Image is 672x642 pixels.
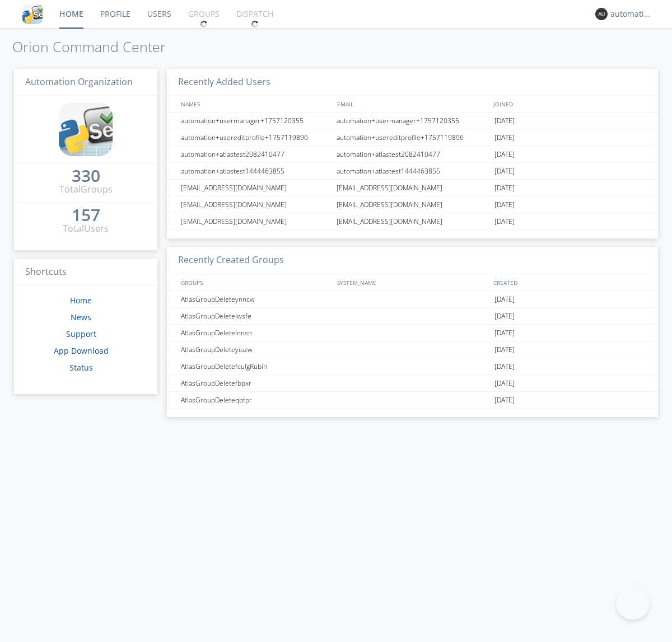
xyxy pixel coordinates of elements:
img: spin.svg [200,20,208,28]
span: [DATE] [494,196,515,213]
a: automation+atlastest2082410477automation+atlastest2082410477[DATE] [167,146,658,163]
div: 157 [72,209,100,221]
div: AtlasGroupDeleteynncw [178,291,333,307]
h3: Shortcuts [14,259,157,286]
div: AtlasGroupDeleteqbtpr [178,392,333,408]
div: [EMAIL_ADDRESS][DOMAIN_NAME] [178,213,333,229]
div: [EMAIL_ADDRESS][DOMAIN_NAME] [334,213,492,229]
div: automation+usermanager+1757120355 [178,113,333,129]
div: AtlasGroupDeletelnnsn [178,325,333,341]
div: JOINED [491,96,647,112]
span: [DATE] [494,325,515,341]
a: 330 [72,170,100,183]
div: [EMAIL_ADDRESS][DOMAIN_NAME] [334,180,492,196]
div: automation+usereditprofile+1757119896 [178,129,333,146]
div: automation+usereditprofile+1757119896 [334,129,492,146]
a: AtlasGroupDeleteqbtpr[DATE] [167,392,658,409]
div: automation+usermanager+1757120355 [334,113,492,129]
div: automation+atlastest1444463855 [334,163,492,179]
img: 373638.png [595,8,608,20]
div: GROUPS [178,274,332,290]
span: [DATE] [494,358,515,375]
img: spin.svg [251,20,259,28]
a: 157 [72,209,100,222]
div: Total Users [63,222,109,235]
a: automation+usereditprofile+1757119896automation+usereditprofile+1757119896[DATE] [167,129,658,146]
span: [DATE] [494,129,515,146]
div: automation+atlastest2082410477 [178,146,333,162]
span: [DATE] [494,180,515,196]
div: EMAIL [334,96,491,112]
a: AtlasGroupDeletelwsfe[DATE] [167,308,658,325]
h3: Recently Created Groups [167,247,658,274]
a: AtlasGroupDeleteynncw[DATE] [167,291,658,308]
a: automation+usermanager+1757120355automation+usermanager+1757120355[DATE] [167,113,658,129]
div: 330 [72,170,100,181]
span: [DATE] [494,308,515,325]
a: News [71,312,91,322]
span: [DATE] [494,163,515,180]
a: Status [69,362,93,373]
img: cddb5a64eb264b2086981ab96f4c1ba7 [59,102,113,156]
span: [DATE] [494,291,515,308]
a: Home [70,295,92,306]
a: [EMAIL_ADDRESS][DOMAIN_NAME][EMAIL_ADDRESS][DOMAIN_NAME][DATE] [167,196,658,213]
div: CREATED [491,274,647,290]
span: [DATE] [494,392,515,409]
a: Support [66,329,96,339]
iframe: Toggle Customer Support [616,586,650,620]
h3: Recently Added Users [167,69,658,96]
div: automation+atlastest2082410477 [334,146,492,162]
span: [DATE] [494,113,515,129]
a: automation+atlastest1444463855automation+atlastest1444463855[DATE] [167,163,658,180]
span: [DATE] [494,375,515,392]
span: [DATE] [494,146,515,163]
span: [DATE] [494,341,515,358]
div: [EMAIL_ADDRESS][DOMAIN_NAME] [178,180,333,196]
div: [EMAIL_ADDRESS][DOMAIN_NAME] [334,196,492,213]
a: AtlasGroupDeletefculgRubin[DATE] [167,358,658,375]
div: automation+atlas0031 [610,8,652,20]
span: Automation Organization [25,76,133,88]
a: [EMAIL_ADDRESS][DOMAIN_NAME][EMAIL_ADDRESS][DOMAIN_NAME][DATE] [167,180,658,196]
a: AtlasGroupDeletefbpxr[DATE] [167,375,658,392]
div: AtlasGroupDeletelwsfe [178,308,333,324]
div: [EMAIL_ADDRESS][DOMAIN_NAME] [178,196,333,213]
a: AtlasGroupDeletelnnsn[DATE] [167,325,658,341]
img: cddb5a64eb264b2086981ab96f4c1ba7 [22,4,43,24]
div: AtlasGroupDeletefbpxr [178,375,333,391]
div: NAMES [178,96,332,112]
a: AtlasGroupDeleteyiozw[DATE] [167,341,658,358]
div: automation+atlastest1444463855 [178,163,333,179]
a: [EMAIL_ADDRESS][DOMAIN_NAME][EMAIL_ADDRESS][DOMAIN_NAME][DATE] [167,213,658,230]
div: Total Groups [59,183,113,196]
div: AtlasGroupDeleteyiozw [178,341,333,358]
div: SYSTEM_NAME [334,274,491,290]
span: [DATE] [494,213,515,230]
div: AtlasGroupDeletefculgRubin [178,358,333,374]
a: App Download [54,345,109,356]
